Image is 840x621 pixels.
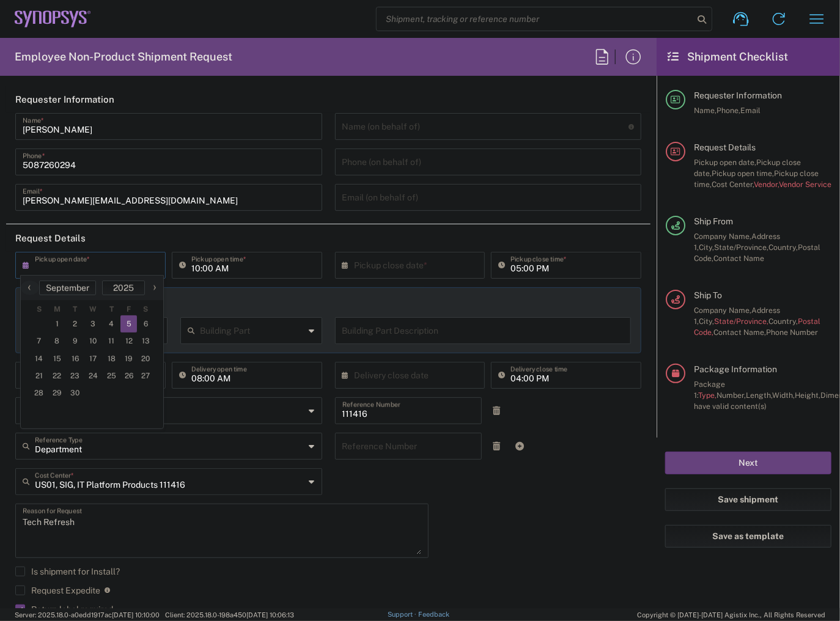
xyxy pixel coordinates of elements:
[66,384,84,402] span: 30
[120,333,138,350] span: 12
[30,384,48,402] span: 28
[694,306,751,315] span: Company Name,
[698,391,717,400] span: Type,
[137,367,154,384] span: 27
[694,232,751,241] span: Company Name,
[713,328,766,337] span: Contact Name,
[714,243,768,252] span: State/Province,
[102,367,120,384] span: 25
[665,452,831,474] button: Next
[48,315,67,333] span: 1
[30,350,48,367] span: 14
[66,315,84,333] span: 2
[712,180,754,189] span: Cost Center,
[665,525,831,548] button: Save as template
[15,50,232,64] h2: Employee Non-Product Shipment Request
[418,611,449,618] a: Feedback
[699,317,714,326] span: City,
[30,333,48,350] span: 7
[488,402,505,419] a: Remove Reference
[66,303,84,315] th: weekday
[120,350,138,367] span: 19
[137,333,154,350] span: 13
[694,216,733,226] span: Ship From
[15,586,100,595] label: Request Expedite
[120,315,138,333] span: 5
[102,281,145,295] button: 2025
[768,317,798,326] span: Country,
[377,7,693,31] input: Shipment, tracking or reference number
[113,283,134,293] span: 2025
[66,333,84,350] span: 9
[668,50,788,64] h2: Shipment Checklist
[48,303,67,315] th: weekday
[714,317,768,326] span: State/Province,
[48,350,67,367] span: 15
[48,367,67,384] span: 22
[21,281,163,295] bs-datepicker-navigation-view: ​ ​ ​
[699,243,714,252] span: City,
[120,367,138,384] span: 26
[145,281,163,295] button: ›
[694,142,756,152] span: Request Details
[165,611,294,619] span: Client: 2025.18.0-198a450
[15,567,120,576] label: Is shipment for Install?
[84,303,103,315] th: weekday
[694,90,782,100] span: Requester Information
[102,333,120,350] span: 11
[137,350,154,367] span: 20
[717,391,746,400] span: Number,
[694,158,756,167] span: Pickup open date,
[694,380,725,400] span: Package 1:
[137,315,154,333] span: 6
[740,106,761,115] span: Email
[717,106,740,115] span: Phone,
[637,609,825,620] span: Copyright © [DATE]-[DATE] Agistix Inc., All Rights Reserved
[766,328,818,337] span: Phone Number
[511,438,528,455] a: Add Reference
[146,280,164,295] span: ›
[20,280,39,295] span: ‹
[768,243,798,252] span: Country,
[84,315,103,333] span: 3
[713,254,764,263] span: Contact Name
[15,232,86,244] h2: Request Details
[46,283,89,293] span: September
[102,303,120,315] th: weekday
[694,290,722,300] span: Ship To
[15,94,114,106] h2: Requester Information
[84,350,103,367] span: 17
[779,180,831,189] span: Vendor Service
[754,180,779,189] span: Vendor,
[712,169,774,178] span: Pickup open time,
[30,303,48,315] th: weekday
[84,367,103,384] span: 24
[15,611,160,619] span: Server: 2025.18.0-a0edd1917ac
[15,604,113,614] label: Return label required
[48,333,67,350] span: 8
[120,303,138,315] th: weekday
[21,281,39,295] button: ‹
[488,438,505,455] a: Remove Reference
[795,391,820,400] span: Height,
[66,350,84,367] span: 16
[102,350,120,367] span: 18
[246,611,294,619] span: [DATE] 10:06:13
[388,611,418,618] a: Support
[694,364,777,374] span: Package Information
[20,275,164,429] bs-datepicker-container: calendar
[694,106,717,115] span: Name,
[48,384,67,402] span: 29
[137,303,154,315] th: weekday
[66,367,84,384] span: 23
[30,367,48,384] span: 21
[112,611,160,619] span: [DATE] 10:10:00
[102,315,120,333] span: 4
[84,333,103,350] span: 10
[746,391,772,400] span: Length,
[772,391,795,400] span: Width,
[665,488,831,511] button: Save shipment
[39,281,96,295] button: September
